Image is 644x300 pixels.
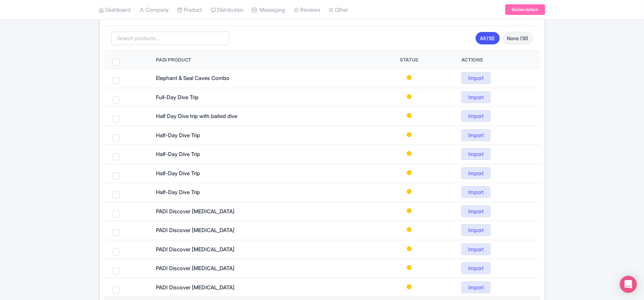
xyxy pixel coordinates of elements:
[156,246,263,254] div: PADI Discover Scuba Diving
[461,205,491,217] a: Import
[156,150,263,159] div: Half-Day Dive Trip
[461,91,491,103] a: Import
[461,129,491,141] a: Import
[156,226,263,235] div: PADI Discover Scuba Diving
[461,224,491,236] a: Import
[620,276,637,293] div: Open Intercom Messenger
[147,51,366,69] th: Padi Product
[461,282,491,293] a: Import
[503,32,533,44] a: None (18)
[156,208,263,216] div: PADI Discover Scuba Diving
[156,284,263,292] div: PADI Discover Scuba Diving
[476,32,500,44] a: All (18)
[156,188,263,197] div: Half-Day Dive Trip
[156,170,263,178] div: Half-Day Dive Trip
[461,167,491,179] a: Import
[156,74,263,82] div: Elephant & Seal Caves Combo
[156,264,263,273] div: PADI Discover Scuba Diving
[461,110,491,122] a: Import
[461,243,491,255] a: Import
[453,51,540,69] th: Actions
[111,32,229,45] input: Search products...
[156,93,263,102] div: Full-Day Dive Trip
[461,148,491,160] a: Import
[505,4,545,15] a: Subscription
[461,186,491,198] a: Import
[156,132,263,140] div: Half-Day Dive Trip
[366,51,453,69] th: Status
[461,262,491,274] a: Import
[156,112,263,120] div: Half Day Dive trip with baited dive
[461,72,491,84] a: Import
